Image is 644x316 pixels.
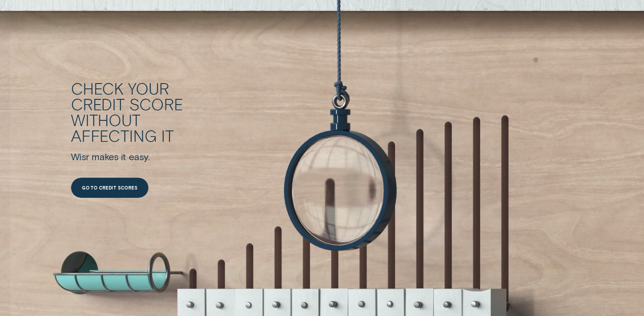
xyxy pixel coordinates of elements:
[71,178,149,198] a: Go to credit scores
[71,151,89,163] div: Wisr
[129,151,150,163] div: easy.
[129,96,183,112] div: score
[121,151,126,163] div: it
[161,128,174,144] div: it
[71,81,124,96] div: Check
[92,151,118,163] div: makes
[71,96,125,112] div: credit
[71,128,157,144] div: affecting
[71,112,141,128] div: without
[128,81,169,96] div: your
